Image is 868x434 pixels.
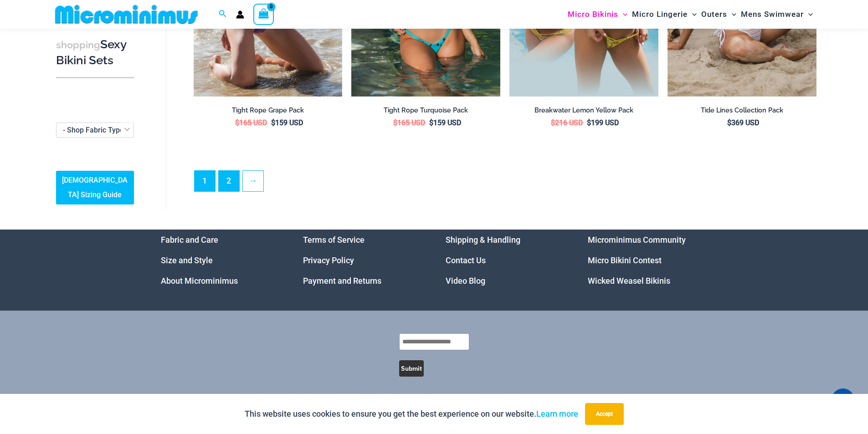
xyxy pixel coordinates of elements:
span: Menu Toggle [688,3,697,26]
nav: Menu [303,230,423,291]
span: - Shop Fabric Type [56,123,134,138]
a: Wicked Weasel Bikinis [588,276,670,286]
span: shopping [56,39,100,51]
span: $ [587,118,591,127]
bdi: 216 USD [551,118,583,127]
a: [DEMOGRAPHIC_DATA] Sizing Guide [56,171,134,205]
a: Fabric and Care [161,235,218,245]
span: Menu Toggle [727,3,736,26]
a: About Microminimus [161,276,238,286]
h2: Tide Lines Collection Pack [668,106,817,115]
span: $ [271,118,275,127]
a: Account icon link [236,10,244,19]
bdi: 165 USD [393,118,425,127]
span: Page 1 [195,171,215,191]
span: Menu Toggle [618,3,627,26]
a: Search icon link [219,9,227,20]
span: $ [727,118,731,127]
a: Video Blog [446,276,485,286]
a: Contact Us [446,255,486,265]
nav: Menu [588,230,708,291]
a: Page 2 [219,171,239,191]
aside: Footer Widget 4 [588,230,708,291]
span: $ [551,118,555,127]
a: Size and Style [161,255,213,265]
span: $ [393,118,397,127]
a: Shipping & Handling [446,235,520,245]
a: OutersMenu ToggleMenu Toggle [699,3,739,26]
nav: Product Pagination [194,170,817,197]
a: Payment and Returns [303,276,381,286]
h2: Breakwater Lemon Yellow Pack [509,106,658,115]
a: Micro Bikini Contest [588,255,662,265]
bdi: 159 USD [271,118,303,127]
aside: Footer Widget 3 [446,230,565,291]
button: Accept [585,403,624,425]
a: Tight Rope Grape Pack [194,106,343,118]
span: Micro Lingerie [632,3,688,26]
a: Breakwater Lemon Yellow Pack [509,106,658,118]
a: Tide Lines Collection Pack [668,106,817,118]
a: View Shopping Cart, empty [253,4,274,25]
span: Micro Bikinis [568,3,618,26]
span: - Shop Fabric Type [56,123,134,137]
bdi: 159 USD [429,118,461,127]
span: Outers [701,3,727,26]
a: Learn more [536,409,578,419]
a: Privacy Policy [303,255,354,265]
h2: Tight Rope Grape Pack [194,106,343,115]
bdi: 369 USD [727,118,759,127]
span: $ [235,118,239,127]
aside: Footer Widget 2 [303,230,423,291]
span: $ [429,118,433,127]
a: Micro LingerieMenu ToggleMenu Toggle [630,3,699,26]
bdi: 199 USD [587,118,619,127]
img: MM SHOP LOGO FLAT [51,4,201,25]
a: Mens SwimwearMenu ToggleMenu Toggle [739,3,815,26]
a: Tight Rope Turquoise Pack [351,106,500,118]
a: → [243,171,263,191]
button: Submit [399,360,424,377]
aside: Footer Widget 1 [161,230,281,291]
p: This website uses cookies to ensure you get the best experience on our website. [245,407,578,421]
span: - Shop Fabric Type [63,126,124,134]
nav: Menu [446,230,565,291]
span: Mens Swimwear [741,3,804,26]
h2: Tight Rope Turquoise Pack [351,106,500,115]
a: Micro BikinisMenu ToggleMenu Toggle [565,3,630,26]
span: Menu Toggle [804,3,813,26]
h3: Sexy Bikini Sets [56,37,134,68]
nav: Menu [161,230,281,291]
a: Terms of Service [303,235,365,245]
nav: Site Navigation [564,1,817,27]
bdi: 165 USD [235,118,267,127]
a: Microminimus Community [588,235,686,245]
